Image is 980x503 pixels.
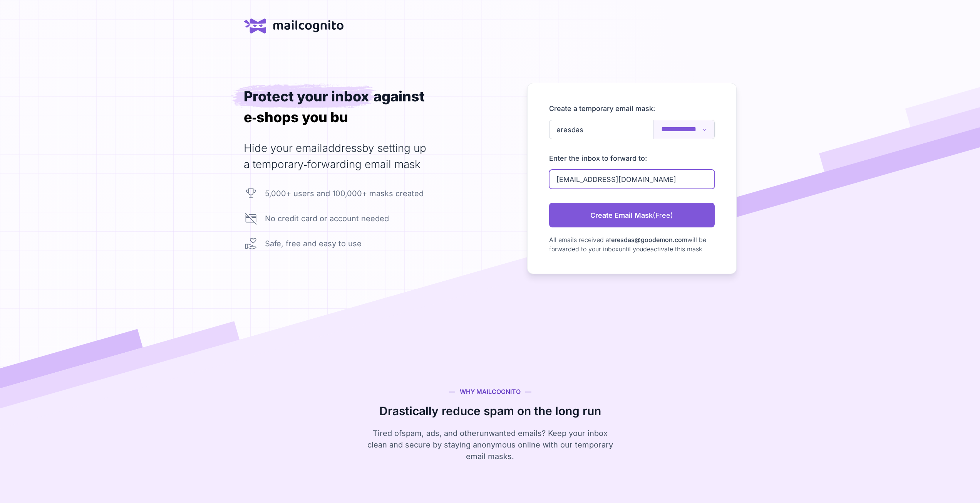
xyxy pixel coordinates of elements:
[643,245,702,253] a: deactivate this mask
[549,153,715,163] label: Enter the inbox to forward to:
[549,103,715,254] form: newAlias
[231,83,378,108] span: Protect your inbox
[611,236,687,244] span: eresd .com
[265,188,424,199] div: 5,000+ users and 100,000+ masks created
[265,213,389,224] div: No credit card or account needed
[374,88,425,105] div: against
[549,170,715,189] input: e.g. email-to-protect@gmail.com
[619,245,643,253] span: until you
[549,120,715,139] input: e.g. myname+netflix
[653,210,673,220] span: (Free)
[549,103,715,114] label: Create a temporary email mask:
[549,235,715,254] div: All emails received at will be forwarded to your inbox
[402,429,479,438] span: spam, ads, and other
[322,141,362,155] span: address
[265,238,362,249] div: Safe, free and easy to use
[355,427,626,462] div: Tired of unwanted emails? Keep your inbox clean and secure by staying anonymous online with our t...
[244,19,344,34] a: home
[628,236,673,244] span: as@goodemon
[244,109,348,126] span: e‑shops you bu
[549,203,715,227] a: Create Email Mask(Free)
[244,140,447,172] h2: Hide your email by setting up a temporary‑forwarding email mask
[355,387,626,396] div: — WHY MAILCOGNITO —
[355,402,626,420] h3: Drastically reduce spam on the long run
